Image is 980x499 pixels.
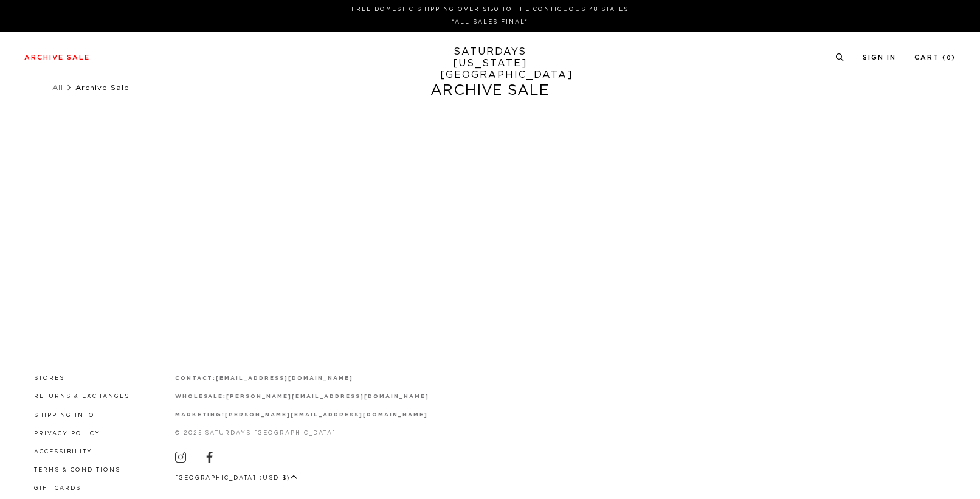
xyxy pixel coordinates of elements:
strong: marketing: [175,412,226,418]
a: Sign In [863,54,896,61]
p: © 2025 Saturdays [GEOGRAPHIC_DATA] [175,428,429,438]
strong: wholesale: [175,394,227,399]
a: Cart (0) [914,54,956,61]
strong: contact: [175,376,216,381]
p: FREE DOMESTIC SHIPPING OVER $150 TO THE CONTIGUOUS 48 STATES [29,5,951,14]
button: [GEOGRAPHIC_DATA] (USD $) [175,473,298,483]
p: *ALL SALES FINAL* [29,18,951,27]
a: Gift Cards [34,486,81,491]
a: Privacy Policy [34,431,100,436]
a: Shipping Info [34,413,95,418]
a: SATURDAYS[US_STATE][GEOGRAPHIC_DATA] [440,46,540,81]
a: [EMAIL_ADDRESS][DOMAIN_NAME] [216,376,353,381]
a: Archive Sale [24,54,90,61]
a: Returns & Exchanges [34,394,129,399]
a: Terms & Conditions [34,467,120,473]
a: [PERSON_NAME][EMAIL_ADDRESS][DOMAIN_NAME] [225,412,427,418]
span: Archive Sale [75,84,129,91]
a: [PERSON_NAME][EMAIL_ADDRESS][DOMAIN_NAME] [226,394,429,399]
a: All [52,84,63,91]
a: Stores [34,376,64,381]
a: Accessibility [34,449,92,455]
small: 0 [947,55,951,61]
